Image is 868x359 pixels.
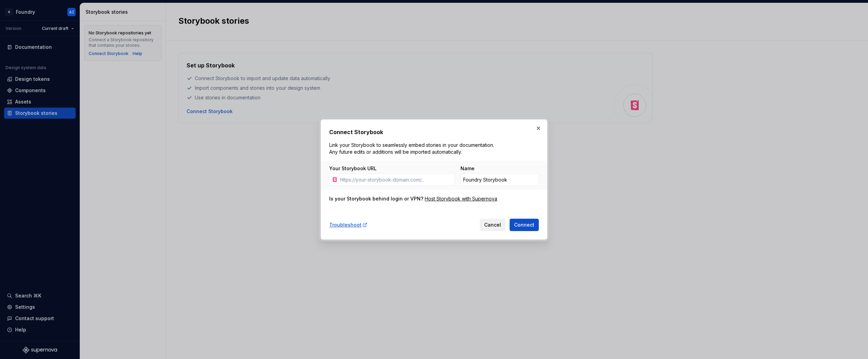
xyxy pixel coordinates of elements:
span: Cancel [484,221,501,228]
span: Connect [514,221,534,228]
label: Your Storybook URL [329,165,377,172]
h2: Connect Storybook [329,128,539,136]
button: Cancel [480,219,505,231]
button: Connect [510,219,539,231]
a: Host Storybook with Supernova [425,195,497,202]
input: Custom Storybook Name [460,173,539,186]
div: Is your Storybook behind login or VPN? [329,195,423,202]
a: Troubleshoot [329,221,368,228]
label: Name [460,165,475,172]
input: https://your-storybook-domain.com/... [337,173,455,186]
p: Link your Storybook to seamlessly embed stories in your documentation. Any future edits or additi... [329,142,497,155]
